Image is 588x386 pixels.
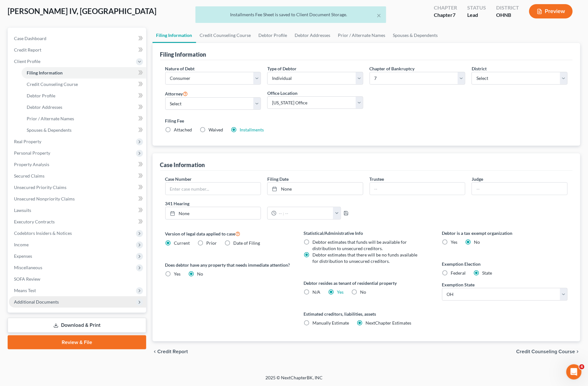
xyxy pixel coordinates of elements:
a: Debtor Profile [22,90,146,102]
a: Filing Information [153,28,196,43]
span: Expenses [14,253,32,259]
a: Debtor Profile [255,28,291,43]
span: Secured Claims [14,173,44,179]
a: None [268,183,363,195]
span: 4 [579,364,585,369]
label: Filing Fee [165,117,568,124]
iframe: Intercom live chat [566,364,582,380]
div: Chapter [434,4,457,11]
span: Yes [451,239,458,245]
label: Exemption State [442,281,475,288]
span: Means Test [14,288,36,293]
label: Estimated creditors, liabilities, assets [304,311,429,317]
span: Credit Counseling Course [516,349,575,354]
a: Installments [240,127,264,132]
span: No [360,289,366,295]
div: Filing Information [160,51,206,58]
label: Attorney [165,90,188,97]
a: Spouses & Dependents [389,28,442,43]
span: Yes [174,271,181,277]
button: × [377,11,381,19]
span: Debtor estimates that there will be no funds available for distribution to unsecured creditors. [312,252,417,264]
label: Office Location [267,90,297,96]
div: Case Information [160,161,205,169]
span: Debtor Profile [27,93,55,98]
label: Does debtor have any property that needs immediate attention? [165,262,291,268]
div: 2025 © NextChapterBK, INC [113,375,475,386]
div: Installments Fee Sheet is saved to Client Document Storage. [201,11,381,18]
span: Current [174,240,190,246]
label: Statistical/Administrative Info [304,230,429,236]
i: chevron_right [575,349,580,354]
label: Version of legal data applied to case [165,230,291,237]
label: Nature of Debt [165,65,195,72]
span: Personal Property [14,150,50,156]
label: Exemption Election [442,261,568,267]
span: N/A [312,289,320,295]
span: No [474,239,480,245]
span: Additional Documents [14,299,59,305]
input: -- : -- [277,207,333,219]
a: Download & Print [8,318,146,333]
span: Real Property [14,139,41,144]
label: Chapter of Bankruptcy [370,65,415,72]
span: Debtor estimates that funds will be available for distribution to unsecured creditors. [312,239,407,251]
a: Review & File [8,335,146,349]
label: 341 Hearing [162,200,366,207]
button: Credit Counseling Course chevron_right [516,349,580,354]
span: Prior [207,240,217,246]
span: Credit Counseling Course [27,81,78,87]
span: Client Profile [14,59,40,64]
span: Unsecured Nonpriority Claims [14,196,75,201]
a: None [166,207,261,219]
a: Credit Counseling Course [196,28,255,43]
label: Trustee [370,176,384,182]
span: SOFA Review [14,276,40,282]
div: Status [467,4,486,11]
span: Lawsuits [14,207,31,213]
label: Debtor resides as tenant of residential property [304,280,429,286]
span: Codebtors Insiders & Notices [14,230,72,236]
span: No [197,271,203,277]
span: Credit Report [158,349,188,354]
div: District [496,4,519,11]
a: Spouses & Dependents [22,124,146,136]
a: SOFA Review [9,273,146,285]
a: Credit Counseling Course [22,79,146,90]
a: Executory Contracts [9,216,146,228]
span: Filing Information [27,70,63,75]
label: Filing Date [267,176,289,182]
span: Spouses & Dependents [27,127,72,133]
span: Attached [174,127,192,132]
i: chevron_left [153,349,158,354]
button: chevron_left Credit Report [153,349,188,354]
a: Property Analysis [9,159,146,170]
label: Type of Debtor [267,65,297,72]
a: Yes [337,289,344,295]
a: Debtor Addresses [22,102,146,113]
span: Miscellaneous [14,265,42,270]
a: Debtor Addresses [291,28,334,43]
a: Prior / Alternate Names [22,113,146,124]
span: Unsecured Priority Claims [14,185,66,190]
span: Prior / Alternate Names [27,116,74,121]
span: Credit Report [14,47,41,53]
span: Case Dashboard [14,36,46,41]
button: Preview [529,4,573,18]
span: Debtor Addresses [27,104,62,110]
span: Executory Contracts [14,219,55,224]
label: Judge [472,176,483,182]
input: -- [370,183,465,195]
span: Income [14,242,29,247]
span: Property Analysis [14,162,49,167]
a: Unsecured Nonpriority Claims [9,193,146,205]
label: District [472,65,487,72]
a: Secured Claims [9,170,146,182]
a: Credit Report [9,44,146,56]
span: Date of Filing [234,240,260,246]
span: State [482,270,492,276]
span: Federal [451,270,466,276]
label: Debtor is a tax exempt organization [442,230,568,236]
span: Waived [209,127,223,132]
a: Case Dashboard [9,33,146,44]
